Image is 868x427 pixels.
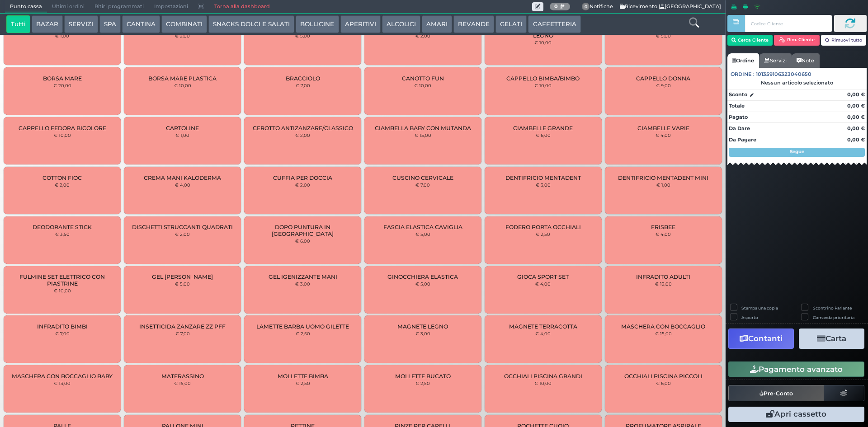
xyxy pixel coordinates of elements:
[415,281,430,286] small: € 5,00
[253,125,353,131] span: CEROTTO ANTIZANZARE/CLASSICO
[415,380,430,386] small: € 2,50
[536,182,551,188] small: € 3,00
[144,174,221,181] span: CREMA MANI KALODERMA
[517,273,569,280] span: GIOCA SPORT SET
[148,75,217,82] span: BORSA MARE PLASTICA
[495,15,527,33] button: GELATI
[175,231,190,237] small: € 2,00
[174,83,191,88] small: € 10,00
[175,281,190,286] small: € 5,00
[395,373,451,380] span: MOLLETTE BUCATO
[656,83,671,88] small: € 9,00
[415,33,430,38] small: € 2,00
[731,70,755,78] span: Ordine :
[728,328,794,349] button: Contanti
[166,125,199,131] span: CARTOLINE
[208,15,294,33] button: SNACKS DOLCI E SALATI
[813,314,854,320] label: Comanda prioritaria
[554,3,558,9] b: 0
[847,114,865,120] strong: 0,00 €
[728,385,824,401] button: Pre-Conto
[296,331,310,336] small: € 2,50
[536,132,551,138] small: € 6,00
[149,0,193,13] span: Impostazioni
[122,15,160,33] button: CANTINA
[273,174,332,181] span: CUFFIA PER DOCCIA
[392,174,453,181] span: CUSCINO CERVICALE
[296,83,310,88] small: € 7,00
[729,114,748,120] strong: Pagato
[12,373,113,380] span: MASCHERA CON BOCCAGLIO BABY
[618,174,708,181] span: DENTIFRICIO MENTADENT MINI
[295,33,310,38] small: € 5,00
[756,70,811,78] span: 101359106323040650
[656,182,670,188] small: € 1,00
[847,91,865,98] strong: 0,00 €
[656,231,671,237] small: € 4,00
[295,281,310,286] small: € 3,00
[745,15,831,32] input: Codice Cliente
[54,288,71,293] small: € 10,00
[11,273,113,287] span: FULMINE SET ELETTRICO CON PIASTRINE
[509,323,577,330] span: MAGNETE TERRACOTTA
[505,224,581,230] span: FODERO PORTA OCCHIALI
[47,0,90,13] span: Ultimi ordini
[64,15,98,33] button: SERVIZI
[33,224,92,230] span: DEODORANTE STICK
[383,224,462,230] span: FASCIA ELASTICA CAVIGLIA
[6,15,30,33] button: Tutti
[139,323,226,330] span: INSETTICIDA ZANZARE ZZ PFF
[5,0,47,13] span: Punto cassa
[651,224,675,230] span: FRISBEE
[774,35,820,46] button: Rim. Cliente
[295,132,310,138] small: € 2,00
[727,35,773,46] button: Cerca Cliente
[175,33,190,38] small: € 2,00
[656,380,671,386] small: € 6,00
[161,15,207,33] button: COMBINATI
[37,323,88,330] span: INFRADITO BIMBI
[278,373,328,380] span: MOLLETTE BIMBA
[174,380,191,386] small: € 15,00
[55,182,70,188] small: € 2,00
[727,80,867,86] div: Nessun articolo selezionato
[504,373,582,380] span: OCCHIALI PISCINA GRANDI
[847,125,865,131] strong: 0,00 €
[375,125,471,131] span: CIAMBELLA BABY CON MUTANDA
[790,149,804,155] strong: Segue
[535,331,551,336] small: € 4,00
[729,103,745,109] strong: Totale
[54,132,71,138] small: € 10,00
[161,373,204,380] span: MATERASSINO
[415,331,430,336] small: € 3,00
[656,33,671,38] small: € 5,00
[582,3,590,11] span: 0
[286,75,320,82] span: BRACCIOLO
[55,33,69,38] small: € 1,00
[513,125,573,131] span: CIAMBELLE GRANDE
[402,75,444,82] span: CANOTTO FUN
[99,15,121,33] button: SPA
[53,83,71,88] small: € 20,00
[132,224,233,230] span: DISCHETTI STRUCCANTI QUADRATI
[621,323,705,330] span: MASCHERA CON BOCCAGLIO
[728,361,864,377] button: Pagamento avanzato
[636,273,690,280] span: INFRADITO ADULTI
[728,407,864,422] button: Apri cassetto
[414,83,431,88] small: € 10,00
[727,53,759,68] a: Ordine
[847,136,865,143] strong: 0,00 €
[729,136,756,143] strong: Da Pagare
[387,273,458,280] span: GINOCCHIERA ELASTICA
[847,103,865,109] strong: 0,00 €
[175,132,189,138] small: € 1,00
[655,331,672,336] small: € 15,00
[415,182,430,188] small: € 7,00
[54,380,71,386] small: € 13,00
[656,132,671,138] small: € 4,00
[269,273,337,280] span: GEL IGENIZZANTE MANI
[152,273,213,280] span: GEL [PERSON_NAME]
[636,75,690,82] span: CAPPELLO DONNA
[535,281,551,286] small: € 4,00
[506,75,580,82] span: CAPPELLO BIMBA/BIMBO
